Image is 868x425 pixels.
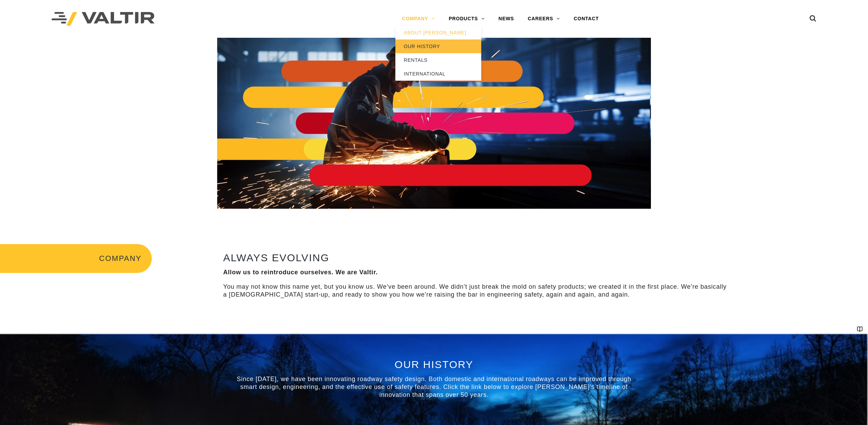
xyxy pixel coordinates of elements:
strong: Allow us to reintroduce ourselves. We are Valtir. [223,269,378,276]
img: Valtir [52,12,155,26]
a: RENTALS [395,53,481,67]
span: Since [DATE], we have been innovating roadway safety design. Both domestic and international road... [237,376,631,399]
a: INTERNATIONAL [395,67,481,81]
a: NEWS [492,12,521,26]
a: CAREERS [521,12,567,26]
a: ABOUT [PERSON_NAME] [395,26,481,39]
a: PRODUCTS [442,12,492,26]
span: OUR HISTORY [395,359,473,370]
a: OUR HISTORY [395,39,481,53]
h2: ALWAYS EVOLVING [223,252,732,263]
p: You may not know this name yet, but you know us. We’ve been around. We didn’t just break the mold... [223,283,732,299]
a: COMPANY [395,12,442,26]
a: CONTACT [567,12,606,26]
